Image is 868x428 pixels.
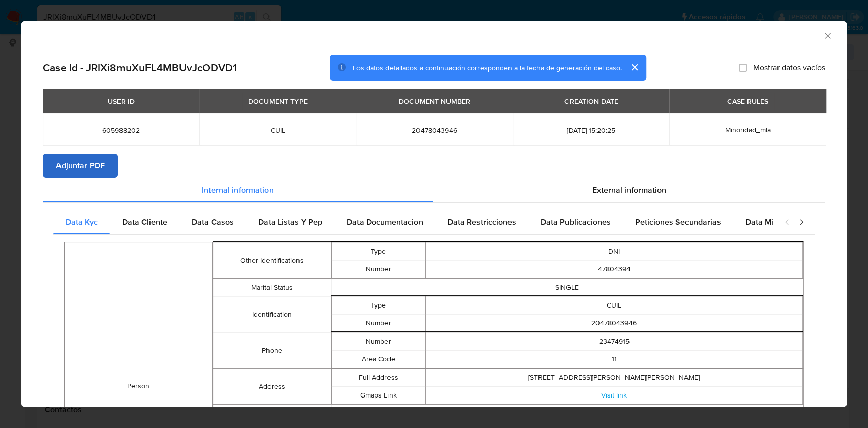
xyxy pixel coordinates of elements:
td: Marital Status [213,279,331,296]
td: Other Identifications [213,242,331,279]
td: CUIL [426,296,803,314]
span: Data Cliente [122,216,167,228]
button: Cerrar ventana [823,30,832,40]
span: Data Publicaciones [541,216,611,228]
td: Type [332,242,426,260]
td: Address [213,369,331,405]
td: DNI [426,242,803,260]
td: Number [332,332,426,350]
div: DOCUMENT NUMBER [393,93,476,110]
span: 605988202 [55,126,187,135]
h2: Case Id - JRlXi8muXuFL4MBUvJcODVD1 [43,61,237,74]
td: AR [331,405,803,422]
span: Data Documentacion [347,216,423,228]
span: Data Casos [192,216,234,228]
span: Data Kyc [66,216,98,228]
div: CASE RULES [721,93,774,110]
td: 23474915 [426,332,803,350]
td: Full Address [332,369,426,386]
div: USER ID [102,93,141,110]
span: Data Restricciones [447,216,516,228]
td: [STREET_ADDRESS][PERSON_NAME][PERSON_NAME] [426,369,803,386]
input: Mostrar datos vacíos [739,64,747,72]
td: SINGLE [331,279,803,296]
td: 47804394 [426,260,803,278]
span: Peticiones Secundarias [635,216,721,228]
div: Detailed internal info [53,210,774,234]
td: Gmaps Link [332,386,426,404]
div: CREATION DATE [558,93,624,110]
td: 20478043946 [426,314,803,332]
td: Number [332,260,426,278]
td: Nationality [213,405,331,422]
span: [DATE] 15:20:25 [525,126,657,135]
td: Identification [213,296,331,332]
span: Data Minoridad [745,216,801,228]
span: 20478043946 [368,126,500,135]
td: 11 [426,350,803,368]
span: Los datos detallados a continuación corresponden a la fecha de generación del caso. [353,63,622,73]
span: Minoridad_mla [725,125,770,135]
div: Detailed info [43,178,825,202]
div: DOCUMENT TYPE [242,93,314,110]
a: Visit link [601,390,627,400]
span: CUIL [212,126,344,135]
button: Adjuntar PDF [43,154,118,178]
button: cerrar [622,55,646,79]
td: Number [332,314,426,332]
span: Adjuntar PDF [56,155,105,177]
td: Area Code [332,350,426,368]
td: Type [332,296,426,314]
span: External information [592,184,666,196]
div: closure-recommendation-modal [21,21,847,407]
span: Data Listas Y Pep [258,216,322,228]
span: Internal information [202,184,274,196]
span: Mostrar datos vacíos [753,63,825,73]
td: Phone [213,332,331,369]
